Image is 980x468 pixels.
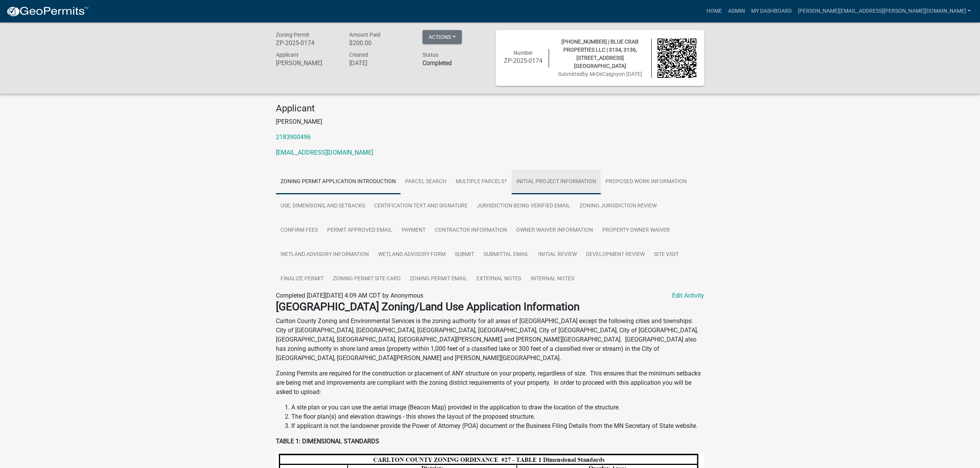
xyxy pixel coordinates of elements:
[479,242,534,267] a: Submittal Email
[422,59,452,67] strong: Completed
[451,170,512,194] a: Multiple Parcels?
[581,242,649,267] a: Development Review
[276,117,704,126] p: [PERSON_NAME]
[558,71,642,77] span: Submitted on [DATE]
[795,4,974,19] a: [PERSON_NAME][EMAIL_ADDRESS][PERSON_NAME][DOMAIN_NAME]
[276,59,338,67] h6: [PERSON_NAME]
[725,4,748,19] a: Admin
[349,39,411,47] h6: $200.00
[534,242,581,267] a: Initial Review
[430,218,512,243] a: Contractor Information
[276,300,580,313] strong: [GEOGRAPHIC_DATA] Zoning/Land Use Application Information
[561,39,639,69] span: [PHONE_NUMBER] | BLUE CRAB PROPERTIES LLC | 3134, 3136, [STREET_ADDRESS][GEOGRAPHIC_DATA]
[276,267,328,291] a: Finalize Permit
[373,242,450,267] a: Wetland Advisory Form
[276,218,323,243] a: Confirm Fees
[657,39,697,78] img: QR code
[583,71,619,77] span: by MrDeCaigny
[703,4,725,19] a: Home
[512,218,598,243] a: Owner Waiver Information
[276,32,309,38] span: Zoning Permit
[276,170,400,194] a: Zoning Permit Application Introduction
[328,267,405,291] a: Zoning Permit Site Card
[422,52,438,58] span: Status
[400,170,451,194] a: Parcel search
[291,412,704,421] li: The floor plan(s) and elevation drawings - this shows the layout of the proposed structure.
[276,292,423,299] span: Completed [DATE][DATE] 4:09 AM CDT by Anonymous
[504,57,543,64] h6: ZP-2025-0174
[472,194,575,219] a: Jurisdiction Being Verified Email
[276,103,704,114] h4: Applicant
[276,133,311,141] a: 2183900496
[276,52,299,58] span: Applicant
[601,170,691,194] a: Proposed Work Information
[276,149,373,156] a: [EMAIL_ADDRESS][DOMAIN_NAME]
[472,267,526,291] a: External Notes
[748,4,795,19] a: My Dashboard
[349,32,380,38] span: Amount Paid
[405,267,472,291] a: Zoning Permit Email
[349,59,411,67] h6: [DATE]
[323,218,397,243] a: Permit Approved Email
[450,242,479,267] a: Submit
[422,30,462,44] button: Actions
[512,170,601,194] a: Initial Project Information
[276,194,370,219] a: Use, Dimensions, and Setbacks
[291,403,704,412] li: A site plan or you can use the aerial image (Beacon Map) provided in the application to draw the ...
[514,50,533,56] span: Number
[575,194,661,219] a: Zoning Jurisdiction Review
[598,218,674,243] a: Property Owner Waiver
[672,291,704,300] a: Edit Activity
[276,39,338,47] h6: ZP-2025-0174
[276,242,373,267] a: Wetland Advisory Information
[397,218,430,243] a: Payment
[349,52,368,58] span: Created
[649,242,683,267] a: Site Visit
[276,369,704,397] p: Zoning Permits are required for the construction or placement of ANY structure on your property, ...
[276,438,379,445] strong: TABLE 1: DIMENSIONAL STANDARDS
[370,194,472,219] a: Certification Text and Signature
[526,267,579,291] a: Internal Notes
[291,421,704,431] li: If applicant is not the landowner provide the Power of Attorney (POA) document or the Business Fi...
[276,316,704,363] p: Carlton County Zoning and Environmental Services is the zoning authority for all areas of [GEOGRA...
